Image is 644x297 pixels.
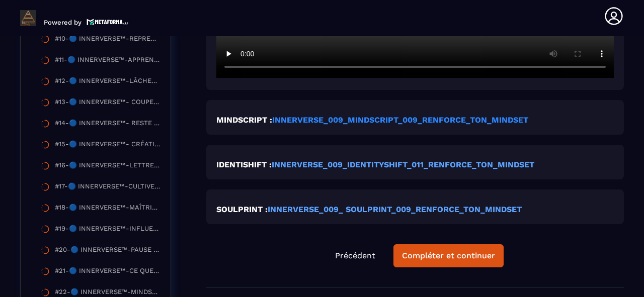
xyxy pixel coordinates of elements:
[55,225,160,236] div: #19-🔵 INNERVERSE™-INFLUENCE DES ÉMOTIONS SUR L'ACTION
[55,161,160,172] div: #16-🔵 INNERVERSE™-LETTRE DE COLÈRE
[55,98,160,109] div: #13-🔵 INNERVERSE™- COUPER LES SACS DE SABLE
[44,19,82,26] p: Powered by
[216,205,268,214] strong: SOULPRINT :
[55,204,160,215] div: #18-🔵 INNERVERSE™-MAÎTRISER VOE ÉMOTIONS
[87,18,129,26] img: logo
[55,246,160,257] div: #20-🔵 INNERVERSE™-PAUSE DE RECONNAISSANCE ET RESET ENERGETIQUE
[55,35,160,46] div: #10-🔵 INNERVERSE™-REPRENDS TON POUVOIR
[216,115,272,125] strong: MINDSCRIPT :
[393,244,504,267] button: Compléter et continuer
[55,119,160,130] div: #14-🔵 INNERVERSE™- RESTE TOI-MÊME
[55,267,160,278] div: #21-🔵 INNERVERSE™-CE QUE TU ATTIRES
[55,77,160,88] div: #12-🔵 INNERVERSE™-LÂCHER-PRISE
[216,160,272,169] strong: IDENTISHIFT :
[268,205,522,214] a: INNERVERSE_009_ SOULPRINT_009_RENFORCE_TON_MINDSET
[55,182,160,193] div: #17-🔵 INNERVERSE™-CULTIVEZ UN MINDSET POSITIF
[55,140,160,151] div: #15-🔵 INNERVERSE™- CRÉATION DE TREMPLINS
[272,160,534,169] a: INNERVERSE_009_IDENTITYSHIFT_011_RENFORCE_TON_MINDSET
[55,56,160,67] div: #11-🔵 INNERVERSE™-APPRENDS À DIRE NON
[20,10,36,26] img: logo-branding
[272,115,528,125] a: INNERVERSE_009_MINDSCRIPT_009_RENFORCE_TON_MINDSET
[402,251,495,261] div: Compléter et continuer
[327,245,383,267] button: Précédent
